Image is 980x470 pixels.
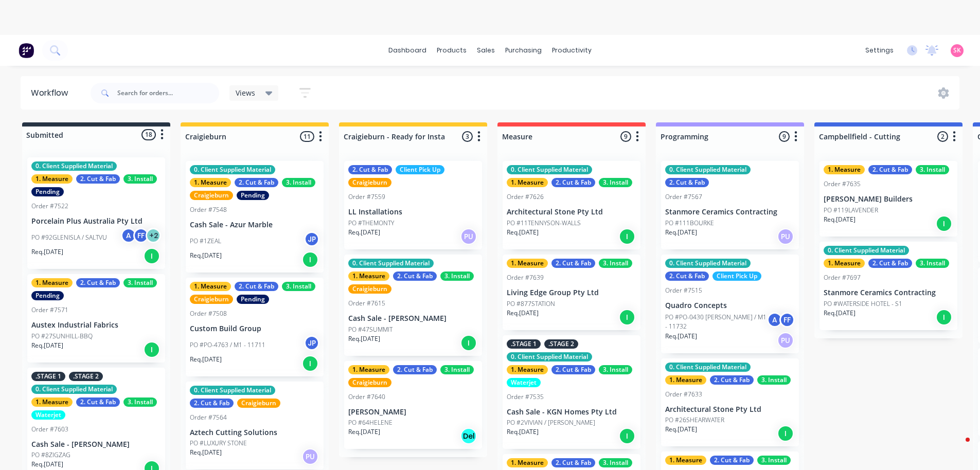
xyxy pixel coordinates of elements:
[661,161,799,249] div: 0. Client Supplied Material2. Cut & FabOrder #7567Stanmore Ceramics ContractingPO #111BOURKEReq.[...
[432,43,472,58] div: products
[824,288,953,297] p: Stanmore Ceramics Contracting
[237,295,269,304] div: Pending
[186,161,324,273] div: 0. Client Supplied Material1. Measure2. Cut & Fab3. InstallCraigieburnPendingOrder #7548Cash Sale...
[348,418,393,427] p: PO #64HELENE
[665,228,697,237] p: Req. [DATE]
[31,217,161,226] p: Porcelain Plus Australia Pty Ltd
[860,43,899,58] div: settings
[665,415,724,425] p: PO #26SHEARWATER
[777,332,794,349] div: PU
[344,361,482,449] div: 1. Measure2. Cut & Fab3. InstallCraigieburnOrder #7640[PERSON_NAME]PO #64HELENEReq.[DATE]Del
[916,165,949,174] div: 3. Install
[599,259,632,268] div: 3. Install
[236,87,255,98] span: Views
[348,427,380,437] p: Req. [DATE]
[507,458,548,467] div: 1. Measure
[916,259,949,268] div: 3. Install
[779,312,795,328] div: FF
[348,392,385,402] div: Order #7640
[819,161,957,237] div: 1. Measure2. Cut & Fab3. InstallOrder #7635[PERSON_NAME] BuildersPO #119LAVENDERReq.[DATE]I
[31,460,63,469] p: Req. [DATE]
[507,378,541,387] div: Waterjet
[599,458,632,467] div: 3. Install
[31,341,63,350] p: Req. [DATE]
[665,178,709,187] div: 2. Cut & Fab
[190,448,222,457] p: Req. [DATE]
[31,410,65,420] div: Waterjet
[186,382,324,470] div: 0. Client Supplied Material2. Cut & FabCraigieburnOrder #7564Aztech Cutting SolutionsPO #LUXURY S...
[824,309,856,318] p: Req. [DATE]
[348,299,385,308] div: Order #7615
[665,390,702,399] div: Order #7633
[190,221,319,229] p: Cash Sale - Azur Marble
[507,165,592,174] div: 0. Client Supplied Material
[551,259,595,268] div: 2. Cut & Fab
[665,286,702,295] div: Order #7515
[599,365,632,374] div: 3. Install
[507,228,539,237] p: Req. [DATE]
[824,259,865,268] div: 1. Measure
[507,178,548,187] div: 1. Measure
[500,43,547,58] div: purchasing
[19,43,34,58] img: Factory
[507,418,595,427] p: PO #2VIVIAN / [PERSON_NAME]
[31,161,117,171] div: 0. Client Supplied Material
[507,427,539,437] p: Req. [DATE]
[76,278,120,287] div: 2. Cut & Fab
[824,179,861,189] div: Order #7635
[27,157,165,269] div: 0. Client Supplied Material1. Measure2. Cut & Fab3. InstallPendingOrder #7522Porcelain Plus Austr...
[507,339,541,349] div: .STAGE 1
[503,335,640,449] div: .STAGE 1.STAGE 20. Client Supplied Material1. Measure2. Cut & Fab3. InstallWaterjetOrder #7535Cas...
[777,425,794,442] div: I
[665,165,751,174] div: 0. Client Supplied Material
[123,174,157,184] div: 3. Install
[393,272,437,281] div: 2. Cut & Fab
[190,386,275,395] div: 0. Client Supplied Material
[304,231,319,247] div: JP
[507,288,636,297] p: Living Edge Group Pty Ltd
[31,247,63,257] p: Req. [DATE]
[619,428,635,444] div: I
[460,428,477,444] div: Del
[348,378,391,387] div: Craigieburn
[348,284,391,294] div: Craigieburn
[31,187,64,196] div: Pending
[123,397,157,407] div: 3. Install
[507,259,548,268] div: 1. Measure
[551,178,595,187] div: 2. Cut & Fab
[710,456,754,465] div: 2. Cut & Fab
[31,450,70,460] p: PO #8ZIGZAG
[824,299,902,309] p: PO #WATERSIDE HOTEL - S1
[237,191,269,200] div: Pending
[665,259,751,268] div: 0. Client Supplied Material
[665,301,795,310] p: Quadro Concepts
[31,202,68,211] div: Order #7522
[661,255,799,353] div: 0. Client Supplied Material2. Cut & FabClient Pick UpOrder #7515Quadro ConceptsPO #PO-0430 [PERSO...
[503,255,640,330] div: 1. Measure2. Cut & Fab3. InstallOrder #7639Living Edge Group Pty LtdPO #877STATIONReq.[DATE]I
[144,341,160,358] div: I
[190,413,227,422] div: Order #7564
[348,228,380,237] p: Req. [DATE]
[186,278,324,376] div: 1. Measure2. Cut & Fab3. InstallCraigieburnPendingOrder #7508Custom Build GroupPO #PO-4763 / M1 -...
[348,272,389,281] div: 1. Measure
[190,251,222,260] p: Req. [DATE]
[190,191,233,200] div: Craigieburn
[190,205,227,214] div: Order #7548
[31,305,68,315] div: Order #7571
[507,309,539,318] p: Req. [DATE]
[824,246,909,255] div: 0. Client Supplied Material
[757,375,791,385] div: 3. Install
[348,165,392,174] div: 2. Cut & Fab
[507,299,555,309] p: PO #877STATION
[348,192,385,202] div: Order #7559
[123,278,157,287] div: 3. Install
[544,339,578,349] div: .STAGE 2
[824,165,865,174] div: 1. Measure
[824,195,953,204] p: [PERSON_NAME] Builders
[665,363,751,372] div: 0. Client Supplied Material
[31,174,73,184] div: 1. Measure
[440,272,474,281] div: 3. Install
[824,206,878,215] p: PO #119LAVENDER
[31,372,65,381] div: .STAGE 1
[396,165,444,174] div: Client Pick Up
